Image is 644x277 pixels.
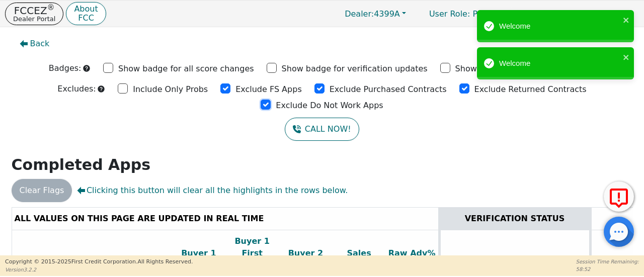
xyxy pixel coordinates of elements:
[57,83,96,95] p: Excludes:
[330,83,447,96] p: Exclude Purchased Contracts
[133,83,208,96] p: Include Only Probs
[516,6,639,22] button: 4399A:[PERSON_NAME]
[235,83,302,96] p: Exclude FS Apps
[13,16,55,22] p: Dealer Portal
[345,9,400,19] span: 4399A
[429,9,470,19] span: User Role :
[499,21,620,32] div: Welcome
[419,4,514,24] a: User Role: Primary
[30,38,50,50] span: Back
[276,100,383,112] p: Exclude Do Not Work Apps
[12,32,58,55] button: Back
[5,258,193,266] p: Copyright © 2015- 2025 First Credit Corporation.
[12,156,151,173] strong: Completed Apps
[623,14,630,26] button: close
[137,258,193,265] span: All Rights Reserved.
[419,4,514,24] p: Primary
[77,184,348,197] span: Clicking this button will clear all the highlights in the rows below.
[74,5,98,13] p: About
[499,58,620,69] div: Welcome
[118,63,254,75] p: Show badge for all score changes
[5,266,193,273] p: Version 3.2.2
[604,181,634,212] button: Report Error to FCC
[455,63,596,75] p: Show badge for new problem code
[47,3,55,12] sup: ®
[49,62,82,74] p: Badges:
[282,63,428,75] p: Show badge for verification updates
[334,6,417,22] button: Dealer:4399A
[474,83,587,96] p: Exclude Returned Contracts
[66,2,106,26] button: AboutFCC
[576,265,639,273] p: 58:52
[345,9,374,19] span: Dealer:
[13,6,55,16] p: FCCEZ
[576,258,639,265] p: Session Time Remaining:
[623,51,630,63] button: close
[5,3,63,25] button: FCCEZ®Dealer Portal
[285,118,359,141] button: CALL NOW!
[74,14,98,22] p: FCC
